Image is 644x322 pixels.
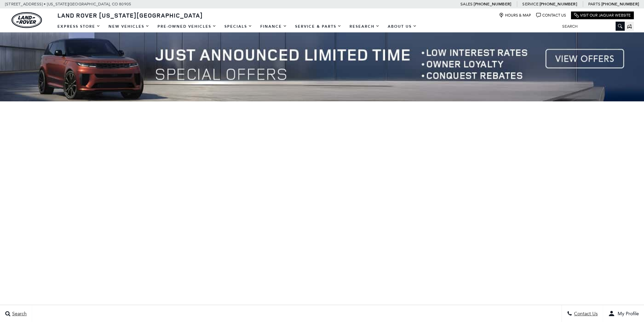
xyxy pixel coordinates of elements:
[291,21,345,32] a: Service & Parts
[384,21,421,32] a: About Us
[104,21,153,32] a: New Vehicles
[615,311,639,317] span: My Profile
[11,12,42,28] a: land-rover
[10,311,27,317] span: Search
[572,311,598,317] span: Contact Us
[53,11,207,19] a: Land Rover [US_STATE][GEOGRAPHIC_DATA]
[540,1,577,7] a: [PHONE_NUMBER]
[53,21,421,32] nav: Main Navigation
[588,2,600,6] span: Parts
[153,21,220,32] a: Pre-Owned Vehicles
[460,2,473,6] span: Sales
[220,21,256,32] a: Specials
[11,12,42,28] img: Land Rover
[601,1,639,7] a: [PHONE_NUMBER]
[53,21,104,32] a: EXPRESS STORE
[603,305,644,322] button: user-profile-menu
[574,13,631,18] a: Visit Our Jaguar Website
[536,13,566,18] a: Contact Us
[256,21,291,32] a: Finance
[557,22,625,30] input: Search
[499,13,531,18] a: Hours & Map
[522,2,538,6] span: Service
[474,1,511,7] a: [PHONE_NUMBER]
[57,11,203,19] span: Land Rover [US_STATE][GEOGRAPHIC_DATA]
[5,2,131,6] a: [STREET_ADDRESS] • [US_STATE][GEOGRAPHIC_DATA], CO 80905
[345,21,384,32] a: Research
